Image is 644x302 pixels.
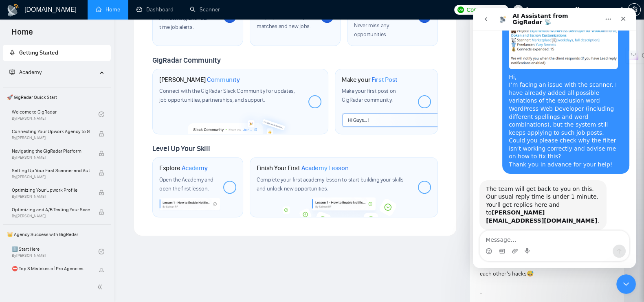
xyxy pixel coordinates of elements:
[9,50,15,55] span: rocket
[278,197,409,217] img: academy-bg.png
[12,155,90,160] span: By [PERSON_NAME]
[99,112,104,117] span: check-circle
[152,144,210,153] span: Level Up Your Skill
[159,176,213,192] span: Open the Academy and open the first lesson.
[19,49,58,56] span: Getting Started
[457,7,464,13] img: upwork-logo.png
[9,69,15,75] span: fund-projection-screen
[12,105,99,123] a: Welcome to GigRadarBy[PERSON_NAME]
[12,206,90,214] span: Optimizing and A/B Testing Your Scanner for Better Results
[152,56,221,65] span: GigRadar Community
[480,288,482,295] em: _
[257,176,404,192] span: Complete your first academy lesson to start building your skills and unlock new opportunities.
[99,268,104,274] span: lock
[190,6,220,13] a: searchScanner
[12,127,90,136] span: Connecting Your Upwork Agency to GigRadar
[99,190,104,195] span: lock
[473,8,636,268] iframe: Intercom live chat
[99,249,104,254] span: check-circle
[9,69,42,76] span: Academy
[136,6,174,13] a: dashboardDashboard
[4,89,110,105] span: 🚀 GigRadar Quick Start
[99,170,104,176] span: lock
[616,274,636,294] iframe: Intercom live chat
[354,22,389,38] span: Never miss any opportunities.
[12,214,90,219] span: By [PERSON_NAME]
[628,7,640,13] span: setting
[628,7,641,13] a: setting
[3,45,111,61] li: Getting Started
[4,226,110,243] span: 👑 Agency Success with GigRadar
[96,6,120,13] a: homeHome
[99,151,104,156] span: lock
[12,186,90,194] span: Optimizing Your Upwork Profile
[12,265,90,273] span: ⛔ Top 3 Mistakes of Pro Agencies
[5,26,40,43] span: Home
[159,88,295,103] span: Connect with the GigRadar Slack Community for updates, job opportunities, partnerships, and support.
[12,194,90,199] span: By [PERSON_NAME]
[12,147,90,155] span: Navigating the GigRadar Platform
[493,5,505,14] span: 2060
[515,7,521,13] span: user
[159,76,240,84] h1: [PERSON_NAME]
[7,4,20,17] img: logo
[342,76,398,84] h1: Make your
[99,209,104,215] span: lock
[342,88,396,103] span: Make your first post on GigRadar community.
[527,270,534,277] span: 😅
[159,164,208,172] h1: Explore
[97,283,105,291] span: double-left
[257,164,348,172] h1: Finish Your First
[99,131,104,137] span: lock
[12,166,90,175] span: Setting Up Your First Scanner and Auto-Bidder
[466,5,491,14] span: Connects:
[207,76,240,84] span: Community
[182,164,208,172] span: Academy
[628,3,641,16] button: setting
[371,76,398,84] span: First Post
[301,164,348,172] span: Academy Lesson
[12,136,90,140] span: By [PERSON_NAME]
[19,69,42,76] span: Academy
[12,175,90,179] span: By [PERSON_NAME]
[12,243,99,260] a: 1️⃣ Start HereBy[PERSON_NAME]
[188,109,293,134] img: slackcommunity-bg.png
